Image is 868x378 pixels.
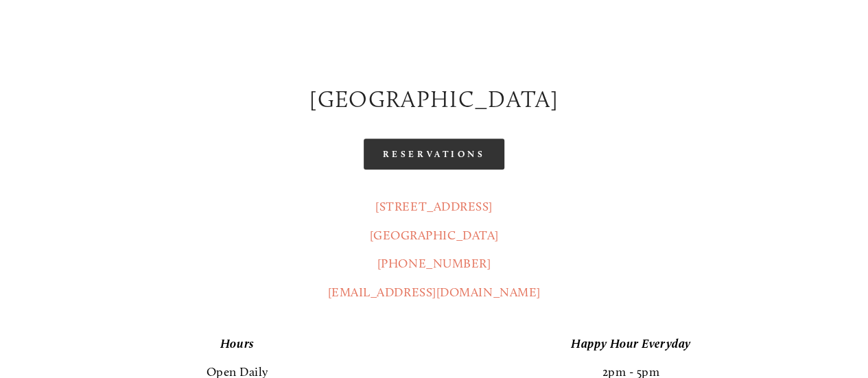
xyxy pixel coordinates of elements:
em: Hours [220,336,255,351]
a: Reservations [364,139,505,169]
a: [STREET_ADDRESS][GEOGRAPHIC_DATA] [369,199,498,242]
a: [PHONE_NUMBER] [377,256,491,271]
a: [EMAIL_ADDRESS][DOMAIN_NAME] [327,285,540,300]
h2: [GEOGRAPHIC_DATA] [52,83,816,115]
em: Happy Hour Everyday [571,336,690,351]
